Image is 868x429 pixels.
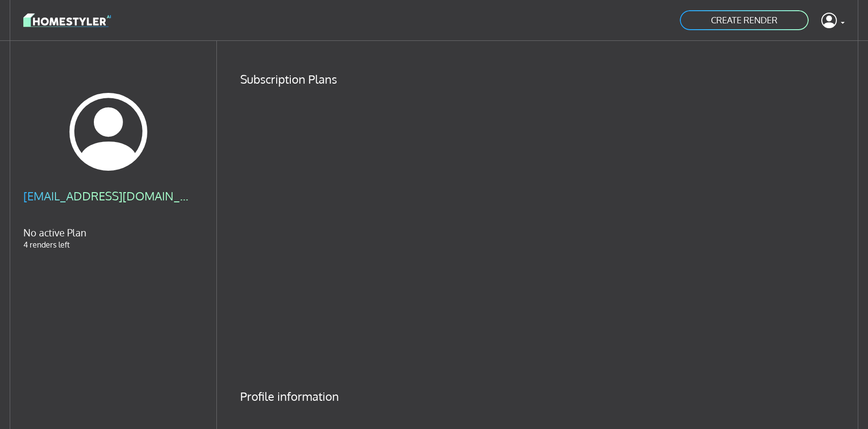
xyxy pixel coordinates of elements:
[23,227,193,239] h5: No active Plan
[240,72,845,87] h4: Subscription Plans
[23,189,193,250] div: 4 renders left
[23,189,193,203] h4: [EMAIL_ADDRESS][DOMAIN_NAME]
[240,389,845,404] h4: Profile information
[679,9,810,31] a: CREATE RENDER
[23,12,111,29] img: logo-3de290ba35641baa71223ecac5eacb59cb85b4c7fdf211dc9aaecaaee71ea2f8.svg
